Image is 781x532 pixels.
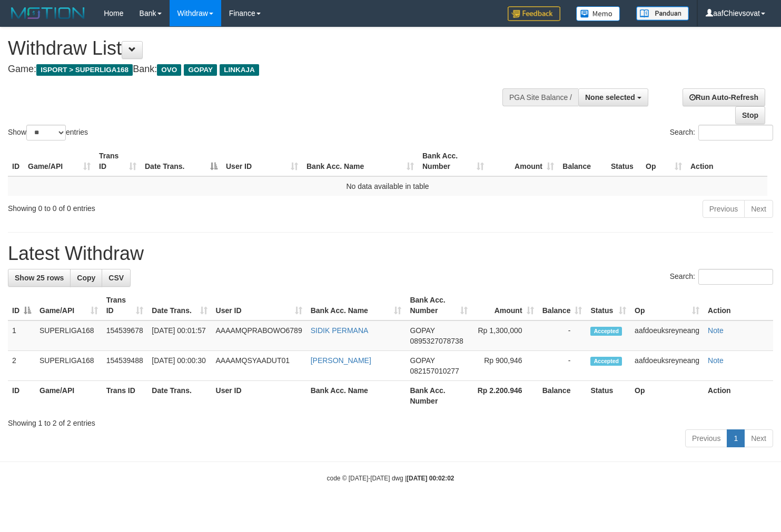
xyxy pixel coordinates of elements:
td: No data available in table [8,176,767,196]
th: Bank Acc. Name: activate to sort column ascending [302,146,418,176]
th: User ID: activate to sort column ascending [222,146,302,176]
th: Balance: activate to sort column ascending [538,290,587,320]
th: Op: activate to sort column ascending [641,146,686,176]
th: Date Trans. [147,381,211,411]
span: ISPORT > SUPERLIGA168 [36,64,133,76]
a: Previous [703,200,745,218]
label: Search: [670,269,773,285]
td: AAAAMQPRABOWO6789 [212,320,307,351]
th: Game/API: activate to sort column ascending [24,146,95,176]
th: Action [686,146,767,176]
small: code © [DATE]-[DATE] dwg | [327,475,454,482]
a: [PERSON_NAME] [311,356,371,365]
span: Copy 082157010277 to clipboard [410,367,459,375]
input: Search: [698,269,773,285]
input: Search: [698,125,773,140]
a: Run Auto-Refresh [683,88,765,106]
td: Rp 900,946 [472,351,538,381]
th: Balance [558,146,607,176]
th: User ID [212,381,307,411]
td: SUPERLIGA168 [35,320,102,351]
th: Trans ID: activate to sort column ascending [102,290,148,320]
img: Feedback.jpg [508,6,560,21]
a: Next [744,200,773,218]
span: None selected [585,93,635,102]
h1: Withdraw List [8,38,510,59]
td: [DATE] 00:00:30 [147,351,211,381]
td: Rp 1,300,000 [472,320,538,351]
td: SUPERLIGA168 [35,351,102,381]
th: ID [8,381,35,411]
span: Show 25 rows [15,274,64,282]
span: GOPAY [184,64,217,76]
img: panduan.png [636,6,689,21]
a: SIDIK PERMANA [311,326,369,335]
td: AAAAMQSYAADUT01 [212,351,307,381]
th: Op: activate to sort column ascending [630,290,704,320]
a: Show 25 rows [8,269,71,287]
span: Accepted [590,357,622,366]
a: Note [708,326,724,335]
div: Showing 1 to 2 of 2 entries [8,414,773,428]
th: Rp 2.200.946 [472,381,538,411]
td: 154539488 [102,351,148,381]
a: Next [744,429,773,447]
span: GOPAY [410,356,434,365]
th: Trans ID [102,381,148,411]
div: PGA Site Balance / [502,88,578,106]
span: Copy 0895327078738 to clipboard [410,337,463,345]
a: CSV [102,269,131,287]
span: OVO [157,64,181,76]
th: Status [607,146,641,176]
span: CSV [108,274,124,282]
a: 1 [727,429,745,447]
td: - [538,351,587,381]
th: ID [8,146,24,176]
th: Op [630,381,704,411]
th: Date Trans.: activate to sort column ascending [147,290,211,320]
a: Stop [735,106,765,124]
img: MOTION_logo.png [8,5,88,21]
th: Status [586,381,630,411]
div: Showing 0 to 0 of 0 entries [8,199,318,214]
th: Trans ID: activate to sort column ascending [95,146,141,176]
span: Accepted [590,327,622,336]
a: Copy [70,269,102,287]
select: Showentries [26,125,66,140]
th: Balance [538,381,587,411]
td: 154539678 [102,320,148,351]
span: Copy [77,274,95,282]
button: None selected [578,88,648,106]
h1: Latest Withdraw [8,243,773,264]
th: Bank Acc. Name: activate to sort column ascending [307,290,406,320]
span: GOPAY [410,326,434,335]
th: Action [704,290,773,320]
th: Bank Acc. Number: activate to sort column ascending [418,146,488,176]
th: Amount: activate to sort column ascending [488,146,558,176]
strong: [DATE] 00:02:02 [407,475,454,482]
label: Show entries [8,125,88,140]
th: Date Trans.: activate to sort column descending [141,146,222,176]
span: LINKAJA [220,64,259,76]
a: Note [708,356,724,365]
td: 2 [8,351,35,381]
th: Bank Acc. Number: activate to sort column ascending [406,290,471,320]
td: [DATE] 00:01:57 [147,320,211,351]
th: Amount: activate to sort column ascending [472,290,538,320]
img: Button%20Memo.svg [576,6,620,21]
h4: Game: Bank: [8,64,510,75]
th: Bank Acc. Name [307,381,406,411]
td: aafdoeuksreyneang [630,320,704,351]
th: ID: activate to sort column descending [8,290,35,320]
td: - [538,320,587,351]
th: Game/API: activate to sort column ascending [35,290,102,320]
th: Bank Acc. Number [406,381,471,411]
th: Status: activate to sort column ascending [586,290,630,320]
td: 1 [8,320,35,351]
a: Previous [685,429,727,447]
th: User ID: activate to sort column ascending [212,290,307,320]
th: Action [704,381,773,411]
td: aafdoeuksreyneang [630,351,704,381]
label: Search: [670,125,773,140]
th: Game/API [35,381,102,411]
